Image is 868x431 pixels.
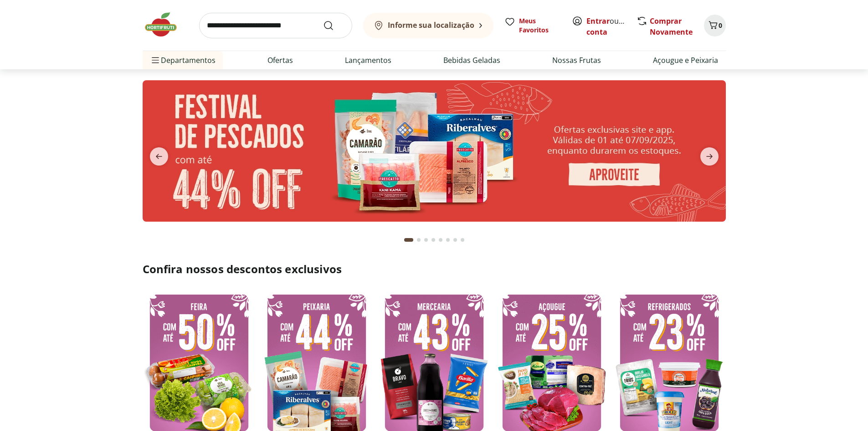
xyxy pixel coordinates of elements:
[150,49,216,71] span: Departamentos
[150,49,161,71] button: Menu
[719,21,722,30] span: 0
[444,229,452,251] button: Go to page 6 from fs-carousel
[143,147,175,166] button: previous
[422,229,430,251] button: Go to page 3 from fs-carousel
[519,16,561,35] span: Meus Favoritos
[199,13,352,38] input: search
[586,16,610,26] a: Entrar
[143,262,726,276] h2: Confira nossos descontos exclusivos
[143,80,726,222] img: pescados
[402,229,415,251] button: Current page from fs-carousel
[586,16,637,37] a: Criar conta
[415,229,422,251] button: Go to page 2 from fs-carousel
[693,147,726,166] button: next
[443,55,500,66] a: Bebidas Geladas
[504,16,561,35] a: Meus Favoritos
[452,229,459,251] button: Go to page 7 from fs-carousel
[704,15,726,36] button: Carrinho
[323,20,345,31] button: Submit Search
[650,16,693,37] a: Comprar Novamente
[363,13,493,38] button: Informe sua localização
[430,229,437,251] button: Go to page 4 from fs-carousel
[437,229,444,251] button: Go to page 5 from fs-carousel
[459,229,466,251] button: Go to page 8 from fs-carousel
[586,16,627,37] span: ou
[345,55,391,66] a: Lançamentos
[267,55,293,66] a: Ofertas
[653,55,718,66] a: Açougue e Peixaria
[143,11,188,38] img: Hortifruti
[388,20,474,30] b: Informe sua localização
[552,55,601,66] a: Nossas Frutas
